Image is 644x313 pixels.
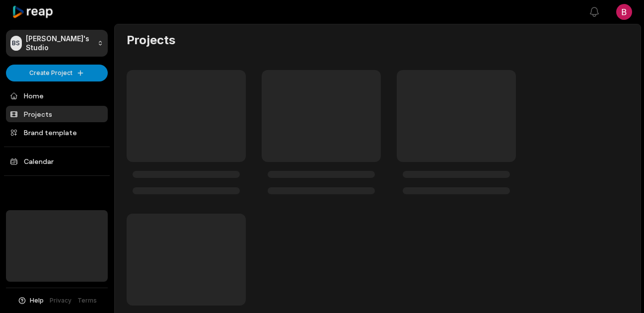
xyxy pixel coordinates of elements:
[6,124,108,141] a: Brand template
[10,36,22,51] div: BS
[127,32,175,48] h2: Projects
[77,296,97,305] a: Terms
[6,153,108,169] a: Calendar
[30,296,44,305] span: Help
[6,65,108,81] button: Create Project
[6,106,108,122] a: Projects
[6,87,108,104] a: Home
[50,296,72,305] a: Privacy
[17,296,44,305] button: Help
[26,34,93,52] p: [PERSON_NAME]'s Studio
